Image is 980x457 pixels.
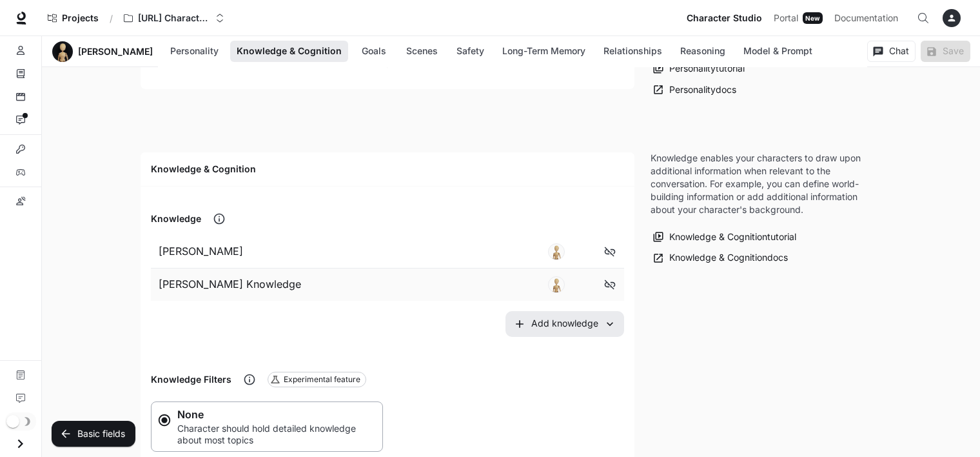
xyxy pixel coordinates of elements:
[651,152,867,216] p: Knowledge enables your characters to draw upon additional information when relevant to the conver...
[52,41,73,62] button: Open character avatar dialog
[6,414,19,428] span: Dark mode toggle
[5,191,36,212] a: Custom pronunciations
[651,227,799,248] button: Knowledge & Cognitiontutorial
[548,276,565,293] div: Christopher Columbus
[598,240,622,263] button: unlink
[104,12,118,25] div: /
[598,240,614,263] span: Unlink
[5,162,36,183] a: Variables
[52,41,73,62] div: Avatar image
[651,58,748,79] button: Personalitytutorial
[5,110,36,130] a: Interactions
[138,13,210,24] p: [URL] Characters
[910,5,936,31] button: Open Command Menu
[151,212,201,225] p: Knowledge
[651,247,791,269] a: Knowledge & Cognitiondocs
[5,139,36,159] a: Integrations
[279,374,366,385] span: Experimental feature
[774,10,798,26] span: Portal
[78,47,153,56] a: [PERSON_NAME]
[681,5,767,31] a: Character Studio
[834,10,898,26] span: Documentation
[159,276,340,293] p: [PERSON_NAME] Knowledge
[769,5,828,31] a: PortalNew
[5,86,36,107] a: Scenes
[674,41,732,62] button: Reasoning
[151,163,624,176] h4: Knowledge & Cognition
[829,5,908,31] a: Documentation
[400,41,444,62] button: Scenes
[651,79,740,100] a: Personalitydocs
[687,10,762,26] span: Character Studio
[5,63,36,84] a: Knowledge
[803,12,823,24] div: New
[549,244,564,259] img: default_avatar.webp
[52,421,135,447] button: Basic fields
[737,41,819,62] button: Model & Prompt
[598,273,614,296] span: Unlink
[5,40,36,61] a: Characters
[268,372,366,387] div: Experimental features may be unpredictable and are subject to breaking changes
[164,41,225,62] button: Personality
[177,407,371,421] h5: None
[549,277,564,292] img: default_avatar.webp
[449,41,491,62] button: Safety
[496,41,592,62] button: Long-Term Memory
[548,243,565,260] div: Christopher Columbus
[5,365,36,385] a: Documentation
[62,13,99,24] span: Projects
[598,273,622,296] button: unlink
[151,373,231,386] p: Knowledge Filters
[159,243,340,260] p: [PERSON_NAME]
[867,41,916,62] button: Chat
[230,41,348,62] button: Knowledge & Cognition
[505,311,624,337] button: Add knowledge
[6,431,35,457] button: Open drawer
[597,41,669,62] button: Relationships
[118,5,230,31] button: Open workspace menu
[353,41,395,62] button: Goals
[5,388,36,409] a: Feedback
[177,423,371,446] p: Character should hold detailed knowledge about most topics
[42,5,104,31] a: Go to projects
